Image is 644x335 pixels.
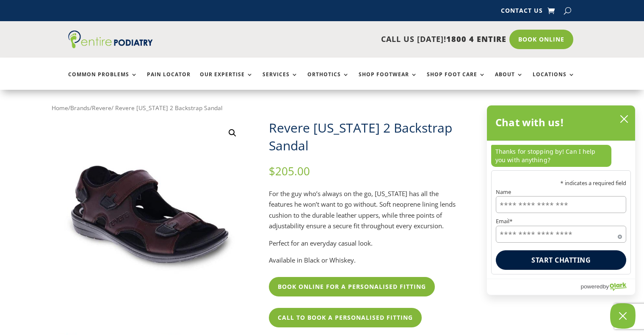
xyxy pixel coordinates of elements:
bdi: 205.00 [269,163,310,179]
p: Perfect for an everyday casual look. [269,238,464,255]
input: Email [496,226,626,243]
p: * indicates a required field [496,180,626,186]
img: logo (1) [68,30,153,48]
div: olark chatbox [486,105,636,295]
a: About [495,72,523,90]
a: Book Online For A Personalised Fitting [269,277,435,296]
a: Entire Podiatry [68,42,153,50]
a: Contact Us [501,8,543,17]
label: Email* [496,219,626,224]
a: Book Online [509,30,573,49]
span: 1800 4 ENTIRE [446,34,506,44]
span: $ [269,163,275,179]
a: Shop Foot Care [427,72,486,90]
p: Available in Black or Whiskey. [269,255,464,266]
a: Our Expertise [200,72,253,90]
span: by [603,281,609,292]
a: Powered by Olark [580,279,635,295]
nav: Breadcrumb [52,102,464,114]
span: powered [580,281,603,292]
a: Common Problems [68,72,138,90]
a: Brands [70,104,90,112]
input: Name [496,197,626,213]
button: close chatbox [617,113,631,125]
p: For the guy who’s always on the go, [US_STATE] has all the features he won’t want to go without. ... [269,188,464,238]
a: Shop Footwear [359,72,417,90]
a: View full-screen image gallery [225,125,240,141]
button: Start chatting [496,250,626,270]
h1: Revere [US_STATE] 2 Backstrap Sandal [269,119,464,155]
h2: Chat with us! [495,114,564,131]
a: Orthotics [307,72,349,90]
a: Pain Locator [147,72,191,90]
p: CALL US [DATE]! [185,34,506,45]
a: Locations [533,72,575,90]
label: Name [496,189,626,195]
p: Thanks for stopping by! Can I help you with anything? [491,145,611,167]
div: chat [487,141,635,170]
button: Close Chatbox [610,303,636,329]
a: Services [263,72,298,90]
a: Revere [92,104,111,112]
span: Required field [618,233,622,237]
a: Home [52,104,68,112]
a: Call To Book A Personalised Fitting [269,308,422,327]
